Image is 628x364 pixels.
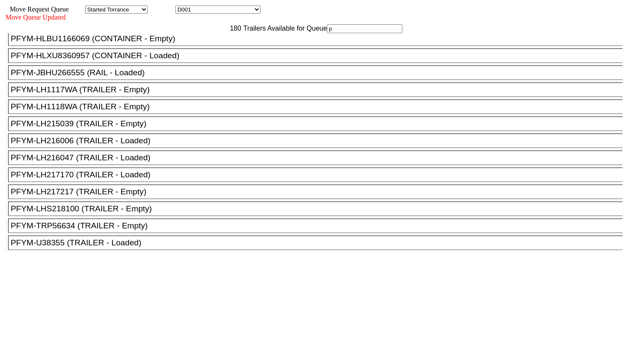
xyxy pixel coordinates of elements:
[11,221,628,230] div: PFYM-TRP56634 (TRAILER - Empty)
[11,170,628,179] div: PFYM-LH217170 (TRAILER - Loaded)
[11,153,628,162] div: PFYM-LH216047 (TRAILER - Loaded)
[11,136,628,145] div: PFYM-LH216006 (TRAILER - Loaded)
[11,204,628,213] div: PFYM-LHS218100 (TRAILER - Empty)
[226,25,241,32] span: 180
[241,25,327,32] span: Trailers Available for Queue
[11,238,628,247] div: PFYM-U38355 (TRAILER - Loaded)
[11,119,628,128] div: PFYM-LH215039 (TRAILER - Empty)
[11,85,628,94] div: PFYM-LH1117WA (TRAILER - Empty)
[70,6,83,13] span: Area
[11,34,628,43] div: PFYM-HLBU1166069 (CONTAINER - Empty)
[6,6,69,13] span: Move Request Queue
[6,14,66,21] span: Move Queue Updated
[11,68,628,77] div: PFYM-JBHU266555 (RAIL - Loaded)
[149,6,174,13] span: Location
[327,24,402,33] input: Filter Available Trailers
[11,187,628,196] div: PFYM-LH217217 (TRAILER - Empty)
[11,102,628,111] div: PFYM-LH1118WA (TRAILER - Empty)
[11,51,628,60] div: PFYM-HLXU8360957 (CONTAINER - Loaded)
